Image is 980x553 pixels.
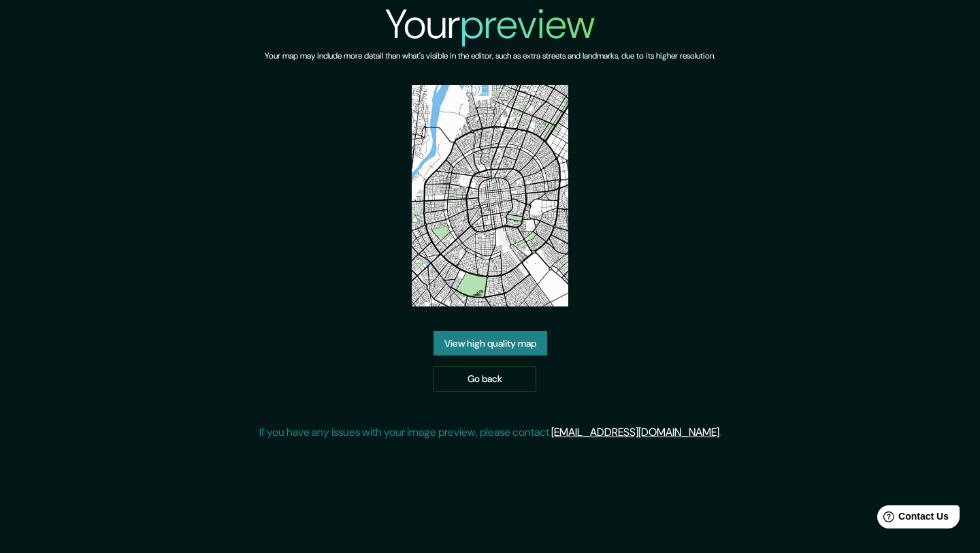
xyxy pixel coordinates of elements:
a: [EMAIL_ADDRESS][DOMAIN_NAME] [551,425,719,439]
h6: Your map may include more detail than what's visible in the editor, such as extra streets and lan... [265,49,715,63]
a: Go back [434,366,536,392]
a: View high quality map [434,331,547,356]
p: If you have any issues with your image preview, please contact . [259,424,721,441]
iframe: Help widget launcher [859,500,965,538]
img: created-map-preview [412,85,568,306]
